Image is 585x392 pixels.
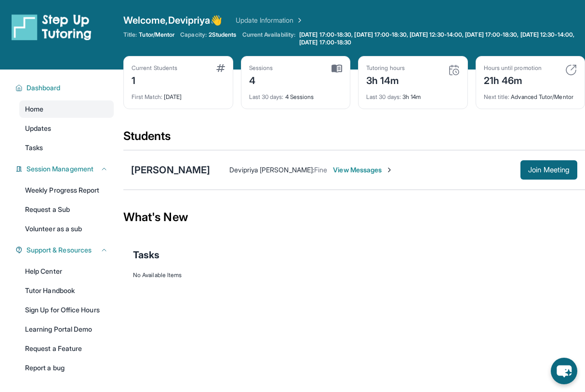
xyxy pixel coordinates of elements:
a: Home [19,100,114,118]
img: logo [12,14,92,41]
div: Advanced Tutor/Mentor [484,87,577,101]
span: Updates [25,124,52,133]
span: Devipriya [PERSON_NAME] : [229,166,314,174]
div: No Available Items [133,271,575,279]
a: Tasks [19,139,114,156]
img: Chevron Right [294,15,304,25]
button: Session Management [23,164,108,174]
div: [DATE] [132,87,225,101]
span: Last 30 days : [366,93,401,100]
a: Update Information [236,15,303,25]
span: Capacity: [180,31,207,39]
div: Hours until promotion [484,64,542,72]
a: Weekly Progress Report [19,182,114,199]
span: 2 Students [209,31,237,39]
a: Request a Sub [19,201,114,218]
div: 4 [249,72,273,87]
span: First Match : [132,93,162,100]
a: [DATE] 17:00-18:30, [DATE] 17:00-18:30, [DATE] 12:30-14:00, [DATE] 17:00-18:30, [DATE] 12:30-14:0... [297,31,585,46]
span: Dashboard [27,83,61,93]
div: Sessions [249,64,273,72]
img: card [448,64,460,76]
div: Students [123,128,585,150]
a: Request a Feature [19,340,114,357]
a: Report a bug [19,359,114,377]
a: Tutor Handbook [19,282,114,299]
span: [DATE] 17:00-18:30, [DATE] 17:00-18:30, [DATE] 12:30-14:00, [DATE] 17:00-18:30, [DATE] 12:30-14:0... [299,31,583,46]
button: Join Meeting [520,160,577,180]
div: Current Students [132,64,177,72]
img: card [332,64,342,73]
span: Fine [314,166,327,174]
a: Sign Up for Office Hours [19,301,114,319]
span: Next title : [484,93,510,100]
div: What's New [123,196,585,238]
button: chat-button [551,358,577,384]
a: Volunteer as a sub [19,220,114,238]
div: [PERSON_NAME] [131,163,210,177]
div: Tutoring hours [366,64,405,72]
div: 4 Sessions [249,87,343,101]
img: card [565,64,577,76]
span: Tasks [133,248,160,262]
img: Chevron-Right [386,166,393,174]
span: Welcome, Devipriya 👋 [123,14,222,27]
a: Help Center [19,263,114,280]
span: Current Availability: [242,31,295,46]
img: card [216,64,225,72]
span: Home [25,104,43,114]
span: Support & Resources [27,245,92,255]
button: Dashboard [23,83,108,93]
div: 3h 14m [366,72,405,87]
span: Tutor/Mentor [139,31,174,39]
div: 1 [132,72,177,87]
span: View Messages [333,165,393,175]
div: 21h 46m [484,72,542,87]
span: Tasks [25,143,43,153]
a: Updates [19,120,114,137]
span: Last 30 days : [249,93,284,100]
button: Support & Resources [23,245,108,255]
span: Join Meeting [528,167,570,173]
a: Learning Portal Demo [19,321,114,338]
span: Title: [123,31,137,39]
span: Session Management [27,164,93,174]
div: 3h 14m [366,87,460,101]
